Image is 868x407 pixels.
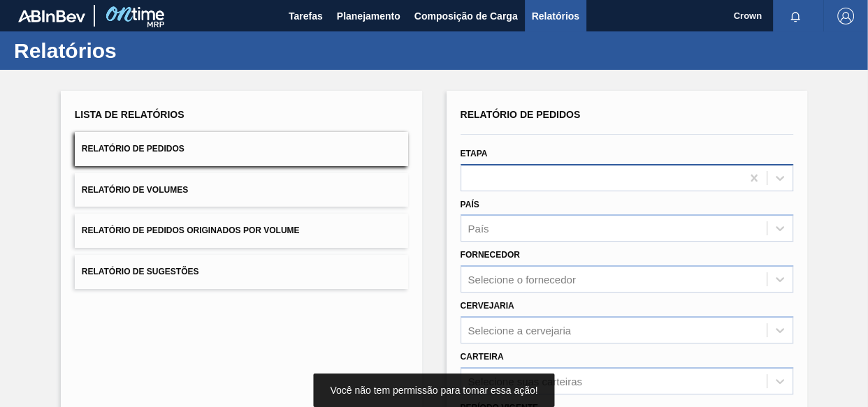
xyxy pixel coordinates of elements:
[461,200,479,209] label: País
[75,109,185,120] span: Lista de Relatórios
[330,385,537,396] span: Você não tem permissão para tomar essa ação!
[82,267,199,276] span: Relatório de Sugestões
[461,301,514,311] label: Cervejaria
[468,223,489,235] div: País
[82,185,188,195] span: Relatório de Volumes
[14,43,262,59] h1: Relatórios
[468,274,576,286] div: Selecione o fornecedor
[337,8,400,24] span: Planejamento
[82,144,185,154] span: Relatório de Pedidos
[837,8,854,24] img: Logout
[773,6,818,26] button: Notificações
[75,255,408,289] button: Relatório de Sugestões
[461,352,504,362] label: Carteira
[75,132,408,166] button: Relatório de Pedidos
[461,109,581,120] span: Relatório de Pedidos
[289,8,323,24] span: Tarefas
[18,10,85,22] img: TNhmsLtSVTkK8tSr43FrP2fwEKptu5GPRR3wAAAABJRU5ErkJggg==
[468,324,572,336] div: Selecione a cervejaria
[75,214,408,248] button: Relatório de Pedidos Originados por Volume
[532,8,579,24] span: Relatórios
[461,149,488,158] label: Etapa
[82,225,300,235] span: Relatório de Pedidos Originados por Volume
[461,250,520,260] label: Fornecedor
[75,173,408,207] button: Relatório de Volumes
[414,8,518,24] span: Composição de Carga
